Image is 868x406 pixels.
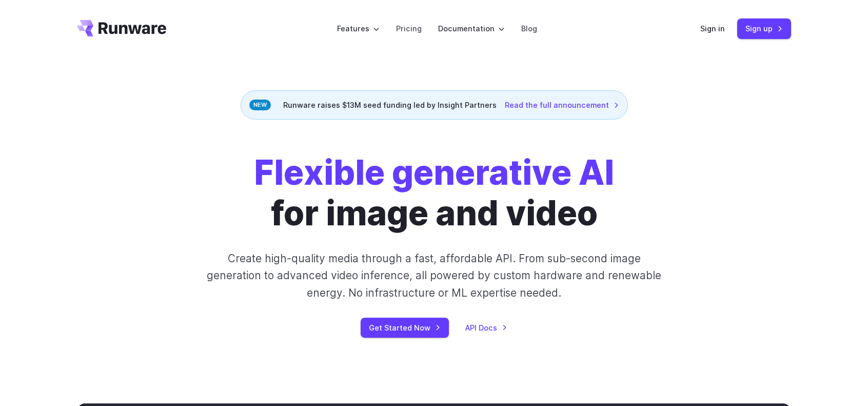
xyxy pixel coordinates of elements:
div: Runware raises $13M seed funding led by Insight Partners [241,90,628,120]
a: Pricing [396,23,422,34]
a: Go to / [77,20,166,36]
a: Sign in [700,23,725,34]
a: Blog [521,23,537,34]
a: Get Started Now [361,318,449,338]
a: Read the full announcement [505,99,619,111]
strong: Flexible generative AI [254,152,614,193]
p: Create high-quality media through a fast, affordable API. From sub-second image generation to adv... [206,250,663,301]
a: API Docs [465,322,507,334]
label: Features [337,23,380,34]
a: Sign up [737,18,791,38]
label: Documentation [438,23,505,34]
h1: for image and video [254,152,614,234]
